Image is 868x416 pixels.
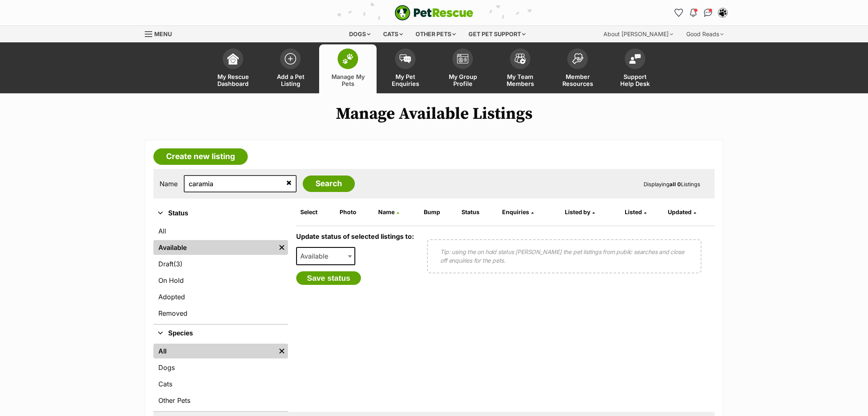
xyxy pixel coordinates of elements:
[154,30,172,37] span: Menu
[296,271,361,285] button: Save status
[174,259,183,269] span: (3)
[704,9,713,17] img: chat-41dd97257d64d25036548639549fe6c8038ab92f7586957e7f3b1b290dea8141.svg
[343,26,376,42] div: Dogs
[463,26,531,42] div: Get pet support
[342,53,354,64] img: manage-my-pets-icon-02211641906a0b7f246fdf0571729dbe1e7629f14944591b6c1af311fb30b64b.svg
[719,9,727,17] img: Lynda Smith profile pic
[215,73,251,87] span: My Rescue Dashboard
[153,224,288,238] a: All
[153,208,288,219] button: Status
[668,208,696,215] a: Updated
[153,377,288,391] a: Cats
[297,250,336,262] span: Available
[272,73,309,87] span: Add a Pet Listing
[387,73,424,87] span: My Pet Enquiries
[644,181,700,187] span: Displaying Listings
[378,208,399,215] a: Name
[153,393,288,408] a: Other Pets
[420,206,458,219] th: Bump
[296,247,355,265] span: Available
[559,73,596,87] span: Member Resources
[336,206,374,219] th: Photo
[681,26,729,42] div: Good Reads
[153,222,288,324] div: Status
[572,53,583,64] img: member-resources-icon-8e73f808a243e03378d46382f2149f9095a855e16c252ad45f914b54edf8863c.svg
[285,53,296,65] img: add-pet-listing-icon-0afa8454b4691262ce3f59096e99ab1cd57d4a30225e0717b998d2c9b9846f56.svg
[565,208,595,215] a: Listed by
[716,6,729,19] button: My account
[690,9,697,17] img: notifications-46538b983faf8c2785f20acdc204bb7945ddae34d4c08c2a6579f10ce5e182be.svg
[502,208,529,215] span: translation missing: en.admin.listings.index.attributes.enquiries
[458,206,498,219] th: Status
[701,6,715,19] a: Conversations
[491,44,549,93] a: My Team Members
[410,26,461,42] div: Other pets
[153,240,276,255] a: Available
[262,44,319,93] a: Add a Pet Listing
[444,73,481,87] span: My Group Profile
[395,5,473,21] a: PetRescue
[319,44,377,93] a: Manage My Pets
[377,26,409,42] div: Cats
[672,6,729,19] ul: Account quick links
[153,289,288,304] a: Adopted
[303,176,355,192] input: Search
[687,6,700,19] button: Notifications
[668,208,692,215] span: Updated
[617,73,653,87] span: Support Help Desk
[145,26,178,41] a: Menu
[153,306,288,321] a: Removed
[565,208,590,215] span: Listed by
[153,273,288,288] a: On Hold
[625,208,642,215] span: Listed
[276,344,288,358] a: Remove filter
[153,328,288,339] button: Species
[598,26,679,42] div: About [PERSON_NAME]
[296,232,414,240] label: Update status of selected listings to:
[625,208,646,215] a: Listed
[549,44,606,93] a: Member Resources
[457,54,468,64] img: group-profile-icon-3fa3cf56718a62981997c0bc7e787c4b2cf8bcc04b72c1350f741eb67cf2f40e.svg
[502,73,539,87] span: My Team Members
[204,44,262,93] a: My Rescue Dashboard
[276,240,288,255] a: Remove filter
[440,247,688,265] p: Tip: using the on hold status [PERSON_NAME] the pet listings from public searches and close off e...
[153,148,248,165] a: Create new listing
[297,206,336,219] th: Select
[629,54,641,64] img: help-desk-icon-fdf02630f3aa405de69fd3d07c3f3aa587a6932b1a1747fa1d2bba05be0121f9.svg
[502,208,534,215] a: Enquiries
[378,208,395,215] span: Name
[329,73,366,87] span: Manage My Pets
[434,44,491,93] a: My Group Profile
[395,5,473,21] img: logo-e224e6f780fb5917bec1dbf3a21bbac754714ae5b6737aabdf751b685950b380.svg
[160,180,178,187] label: Name
[227,53,239,65] img: dashboard-icon-eb2f2d2d3e046f16d808141f083e7271f6b2e854fb5c12c21221c1fb7104beca.svg
[153,344,276,358] a: All
[153,342,288,411] div: Species
[672,6,685,19] a: Favourites
[153,360,288,375] a: Dogs
[669,181,681,187] strong: all 0
[153,257,288,271] a: Draft
[606,44,664,93] a: Support Help Desk
[400,54,411,63] img: pet-enquiries-icon-7e3ad2cf08bfb03b45e93fb7055b45f3efa6380592205ae92323e6603595dc1f.svg
[514,53,526,64] img: team-members-icon-5396bd8760b3fe7c0b43da4ab00e1e3bb1a5d9ba89233759b79545d2d3fc5d0d.svg
[377,44,434,93] a: My Pet Enquiries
